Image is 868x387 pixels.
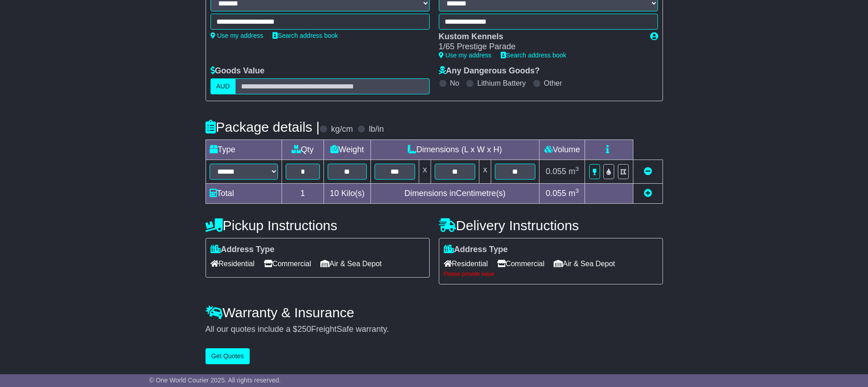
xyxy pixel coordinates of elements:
span: 250 [298,325,311,334]
td: x [419,160,431,183]
td: Dimensions in Centimetre(s) [370,183,539,203]
td: Qty [282,139,324,160]
span: 10 [330,189,339,198]
a: Use my address [211,32,263,39]
h4: Pickup Instructions [205,218,430,233]
a: Remove this item [644,167,652,176]
label: Lithium Battery [477,79,526,88]
label: Any Dangerous Goods? [439,66,540,76]
span: Air & Sea Depot [554,257,615,271]
div: Please provide value [444,271,658,277]
sup: 3 [575,165,579,172]
label: Address Type [211,245,275,255]
a: Search address book [272,32,338,39]
span: © One World Courier 2025. All rights reserved. [149,377,281,384]
label: kg/cm [331,124,353,134]
span: 0.055 [546,189,566,198]
label: Address Type [444,245,508,255]
span: Commercial [497,257,544,271]
h4: Delivery Instructions [439,218,663,233]
td: Dimensions (L x W x H) [370,139,539,160]
span: Residential [211,257,255,271]
label: No [450,79,459,88]
td: x [479,160,491,183]
h4: Package details | [205,119,320,134]
span: Residential [444,257,488,271]
label: AUD [211,78,236,94]
td: Kilo(s) [324,183,371,203]
div: All our quotes include a $ FreightSafe warranty. [205,325,663,335]
sup: 3 [575,187,579,194]
h4: Warranty & Insurance [205,305,663,320]
div: Kustom Kennels [439,32,641,42]
span: Air & Sea Depot [320,257,382,271]
a: Search address book [501,52,566,59]
label: Goods Value [211,66,265,76]
td: Weight [324,139,371,160]
td: Total [205,183,282,203]
label: lb/in [369,124,384,134]
button: Get Quotes [205,348,250,364]
td: Type [205,139,282,160]
span: m [569,167,579,176]
span: m [569,189,579,198]
td: Volume [539,139,585,160]
span: Commercial [264,257,311,271]
span: 0.055 [546,167,566,176]
label: Other [544,79,562,88]
a: Add new item [644,189,652,198]
a: Use my address [439,52,492,59]
div: 1/65 Prestige Parade [439,42,641,52]
td: 1 [282,183,324,203]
